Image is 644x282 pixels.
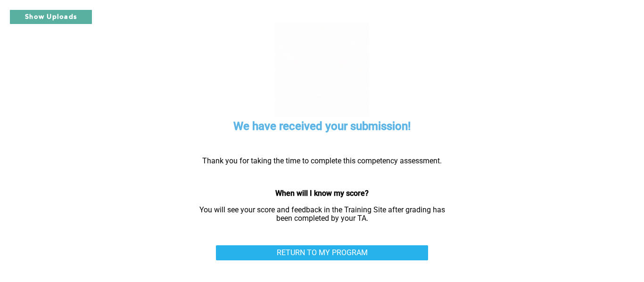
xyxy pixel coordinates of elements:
p: You will see your score and feedback in the Training Site after grading has been completed by you... [192,206,452,223]
p: Thank you for taking the time to complete this competency assessment. [192,157,452,165]
h5: We have received your submission! [233,119,411,134]
strong: When will I know my score? [275,189,369,198]
a: RETURN TO MY PROGRAM [216,245,428,260]
button: Show Uploads [9,9,92,24]
img: celebration.7678411f.gif [275,23,369,117]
